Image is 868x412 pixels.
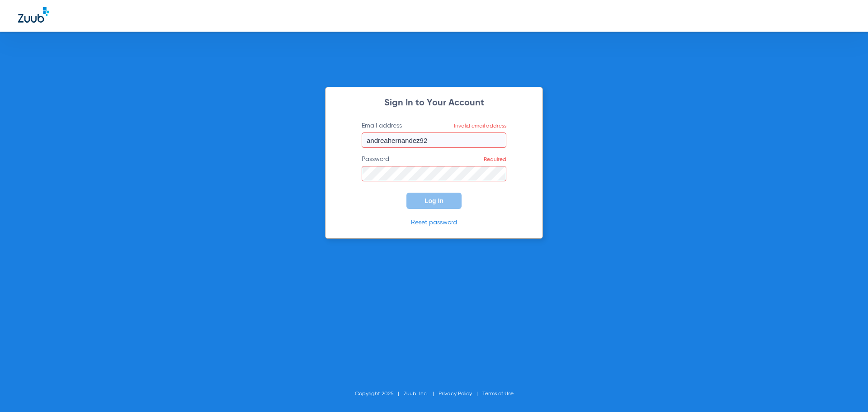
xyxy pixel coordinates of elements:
span: Required [484,157,506,162]
label: Email address [362,121,506,148]
a: Terms of Use [482,391,514,397]
li: Copyright 2025 [355,389,404,398]
a: Privacy Policy [439,391,472,397]
input: PasswordRequired [362,166,506,181]
img: Zuub Logo [18,7,49,23]
a: Reset password [411,219,457,226]
input: Email addressInvalid email address [362,133,506,148]
button: Log In [406,193,462,209]
span: Invalid email address [454,123,506,129]
span: Log In [425,197,443,204]
label: Password [362,155,506,181]
h2: Sign In to Your Account [348,99,520,108]
li: Zuub, Inc. [404,389,439,398]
